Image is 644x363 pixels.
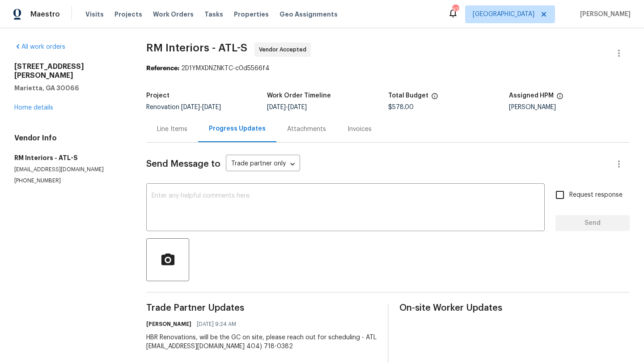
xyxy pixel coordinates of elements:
[431,93,438,104] span: The total cost of line items that have been proposed by Opendoor. This sum includes line items th...
[473,10,534,19] span: [GEOGRAPHIC_DATA]
[388,93,428,99] h5: Total Budget
[153,10,194,19] span: Work Orders
[509,104,630,110] div: [PERSON_NAME]
[146,93,169,99] h5: Project
[288,104,307,110] span: [DATE]
[204,11,223,17] span: Tasks
[280,10,338,19] span: Geo Assignments
[181,104,221,110] span: -
[146,320,191,329] h6: [PERSON_NAME]
[146,160,220,169] span: Send Message to
[114,10,142,19] span: Projects
[146,333,377,351] div: HBR Renovations, will be the GC on site, please reach out for scheduling - ATL [EMAIL_ADDRESS][DO...
[146,304,377,312] span: Trade Partner Updates
[14,105,53,111] a: Home details
[14,153,125,162] h5: RM Interiors - ATL-S
[14,177,125,185] p: [PHONE_NUMBER]
[399,304,630,312] span: On-site Worker Updates
[576,10,631,19] span: [PERSON_NAME]
[267,104,286,110] span: [DATE]
[30,10,60,19] span: Maestro
[267,93,331,99] h5: Work Order Timeline
[267,104,307,110] span: -
[509,93,554,99] h5: Assigned HPM
[14,44,65,50] a: All work orders
[347,125,372,134] div: Invoices
[197,320,236,329] span: [DATE] 9:24 AM
[452,5,458,14] div: 97
[388,104,414,110] span: $578.00
[14,84,125,93] h5: Marietta, GA 30066
[202,104,221,110] span: [DATE]
[146,64,630,73] div: 2D1YMXDNZNKTC-c0d5566f4
[146,42,247,53] span: RM Interiors - ATL-S
[287,125,326,134] div: Attachments
[556,93,563,104] span: The hpm assigned to this work order.
[234,10,269,19] span: Properties
[181,104,200,110] span: [DATE]
[146,104,221,110] span: Renovation
[14,134,125,143] h4: Vendor Info
[146,65,179,72] b: Reference:
[259,45,310,54] span: Vendor Accepted
[85,10,104,19] span: Visits
[226,157,300,172] div: Trade partner only
[569,190,623,200] span: Request response
[14,166,125,173] p: [EMAIL_ADDRESS][DOMAIN_NAME]
[209,124,266,133] div: Progress Updates
[14,62,125,80] h2: [STREET_ADDRESS][PERSON_NAME]
[157,125,187,134] div: Line Items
